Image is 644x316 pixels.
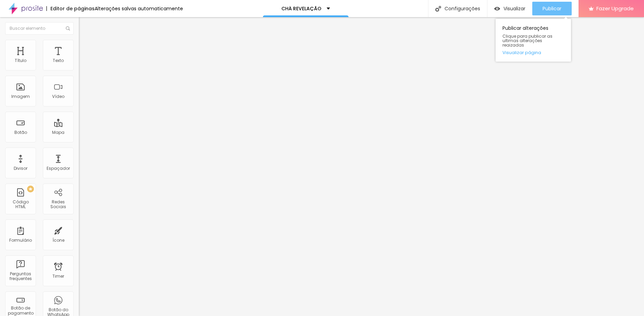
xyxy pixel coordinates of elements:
[596,5,634,11] span: Fazer Upgrade
[11,94,30,99] div: Imagem
[14,130,27,135] div: Botão
[5,22,74,35] input: Buscar elemento
[7,271,34,281] div: Perguntas frequentes
[503,6,525,11] span: Visualizar
[9,238,32,243] div: Formulário
[7,200,34,210] div: Código HTML
[14,166,27,171] div: Divisor
[281,6,321,11] p: CHÁ REVELAÇÃO
[79,17,644,316] iframe: Editor
[95,6,183,11] div: Alterações salvas automaticamente
[46,6,95,11] div: Editor de páginas
[47,166,70,171] div: Espaçador
[487,2,532,15] button: Visualizar
[45,200,72,210] div: Redes Sociais
[52,94,64,99] div: Vídeo
[53,58,64,63] div: Texto
[7,306,34,316] div: Botão de pagamento
[532,2,572,15] button: Publicar
[15,58,26,63] div: Título
[52,238,64,243] div: Ícone
[52,274,64,279] div: Timer
[494,6,500,12] img: view-1.svg
[502,50,564,55] a: Visualizar página
[543,6,561,11] span: Publicar
[496,19,571,62] div: Publicar alterações
[52,130,64,135] div: Mapa
[435,6,441,12] img: Icone
[502,34,564,48] span: Clique para publicar as ultimas alterações reaizadas
[66,26,70,30] img: Icone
